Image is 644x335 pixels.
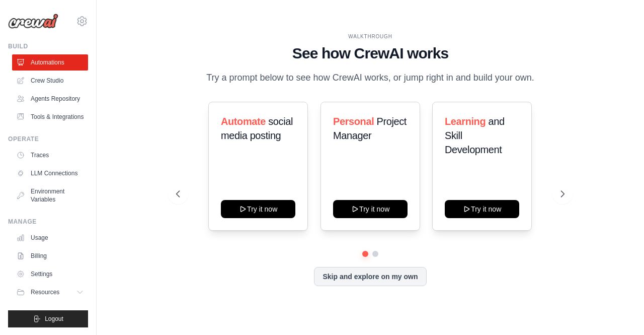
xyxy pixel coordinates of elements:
[12,183,88,208] a: Environment Variables
[8,310,88,327] button: Logout
[8,218,88,226] div: Manage
[12,248,88,264] a: Billing
[445,116,486,127] span: Learning
[221,116,293,141] span: social media posting
[31,288,59,296] span: Resources
[314,267,426,286] button: Skip and explore on my own
[12,91,88,107] a: Agents Repository
[221,200,295,218] button: Try it now
[333,200,408,218] button: Try it now
[8,42,88,50] div: Build
[594,287,644,335] iframe: Chat Widget
[176,44,564,62] h1: See how CrewAI works
[12,230,88,246] a: Usage
[12,109,88,125] a: Tools & Integrations
[12,73,88,89] a: Crew Studio
[221,116,266,127] span: Automate
[445,116,505,155] span: and Skill Development
[12,266,88,282] a: Settings
[176,33,564,40] div: WALKTHROUGH
[45,315,63,323] span: Logout
[12,147,88,163] a: Traces
[12,165,88,181] a: LLM Connections
[445,200,519,218] button: Try it now
[8,14,58,29] img: Logo
[201,71,539,85] p: Try a prompt below to see how CrewAI works, or jump right in and build your own.
[8,135,88,143] div: Operate
[333,116,374,127] span: Personal
[12,54,88,71] a: Automations
[12,284,88,300] button: Resources
[333,116,407,141] span: Project Manager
